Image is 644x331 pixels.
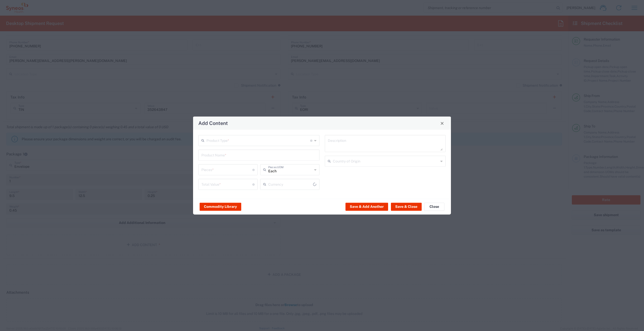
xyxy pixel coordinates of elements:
button: Save & Add Another [345,203,388,211]
button: Close [439,120,446,127]
button: Save & Close [391,203,422,211]
h4: Add Content [198,119,228,127]
button: Close [424,203,444,211]
button: Commodity Library [200,203,241,211]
